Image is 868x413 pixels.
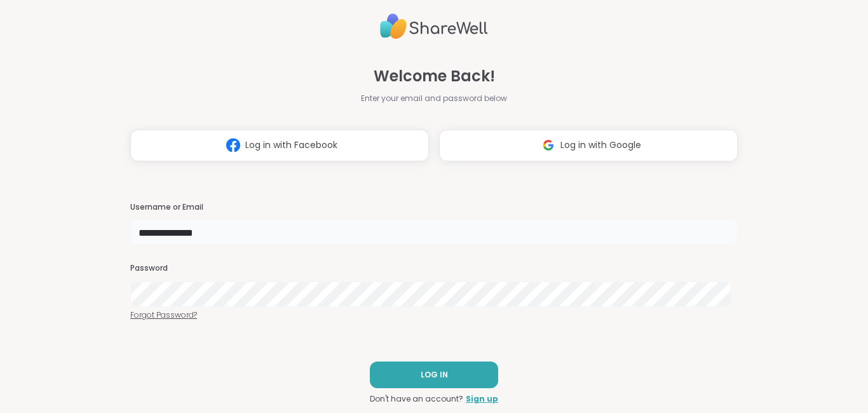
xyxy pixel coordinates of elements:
span: Enter your email and password below [361,93,507,104]
span: LOG IN [421,369,448,381]
h3: Password [130,263,738,274]
img: ShareWell Logomark [536,133,560,157]
img: ShareWell Logo [380,8,488,44]
img: ShareWell Logomark [221,133,245,157]
h3: Username or Email [130,202,738,213]
button: LOG IN [370,362,498,388]
a: Forgot Password? [130,309,738,321]
button: Log in with Facebook [130,130,429,161]
span: Log in with Google [560,139,641,152]
span: Log in with Facebook [245,139,337,152]
button: Log in with Google [439,130,738,161]
span: Don't have an account? [370,393,463,405]
span: Welcome Back! [374,65,495,88]
a: Sign up [466,393,498,405]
